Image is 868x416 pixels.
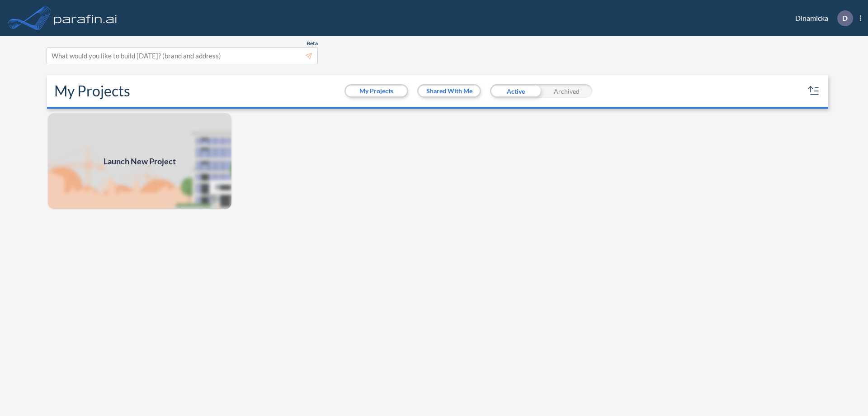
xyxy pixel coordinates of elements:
[52,9,119,27] img: logo
[104,155,176,167] span: Launch New Project
[419,86,480,96] button: Shared With Me
[490,84,541,98] div: Active
[47,112,232,210] img: add
[782,10,861,26] div: Dinamicka
[54,82,130,100] h2: My Projects
[842,14,848,22] p: D
[47,112,232,210] a: Launch New Project
[807,84,821,98] button: sort
[346,86,407,96] button: My Projects
[307,40,318,47] span: Beta
[541,84,592,98] div: Archived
